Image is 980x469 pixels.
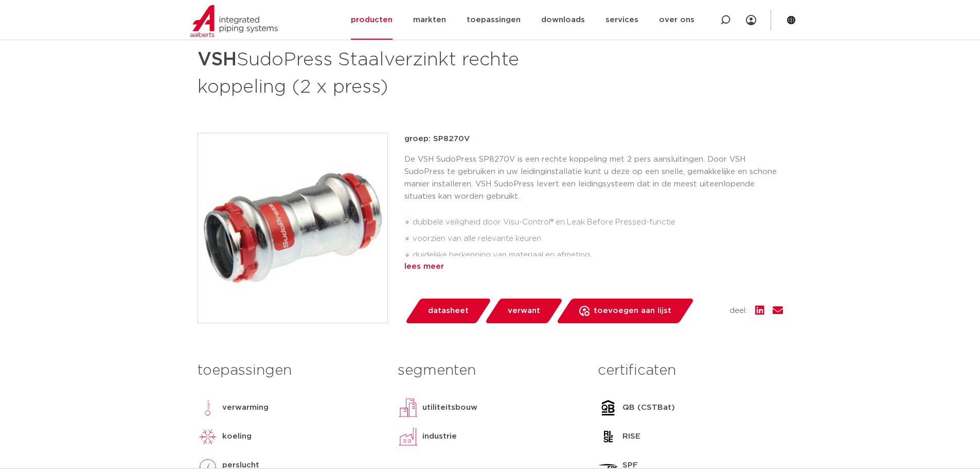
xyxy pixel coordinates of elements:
img: RISE [598,426,618,447]
a: datasheet [404,299,492,323]
a: verwant [484,299,563,323]
span: toevoegen aan lijst [594,303,671,319]
img: industrie [398,426,418,447]
p: verwarming [222,402,269,414]
img: verwarming [198,397,218,418]
h1: SudoPress Staalverzinkt rechte koppeling (2 x press) [198,44,584,100]
p: industrie [422,430,457,443]
img: koeling [198,426,218,447]
h3: segmenten [398,360,582,381]
li: duidelijke herkenning van materiaal en afmeting [413,247,783,264]
img: QB (CSTBat) [598,397,618,418]
h3: certificaten [598,360,782,381]
p: koeling [222,430,252,443]
li: dubbele veiligheid door Visu-Control® en Leak Before Pressed-functie [413,214,783,231]
p: De VSH SudoPress SP8270V is een rechte koppeling met 2 pers aansluitingen. Door VSH SudoPress te ... [404,153,783,203]
h3: toepassingen [198,360,382,381]
img: Product Image for VSH SudoPress Staalverzinkt rechte koppeling (2 x press) [198,133,387,323]
div: lees meer [404,260,783,273]
p: RISE [622,430,640,443]
span: deel: [729,305,747,317]
span: datasheet [428,303,469,319]
img: utiliteitsbouw [398,397,418,418]
p: QB (CSTBat) [622,402,675,414]
p: utiliteitsbouw [422,402,477,414]
span: verwant [508,303,540,319]
p: groep: SP8270V [404,133,783,145]
li: voorzien van alle relevante keuren [413,231,783,247]
strong: VSH [198,50,237,69]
